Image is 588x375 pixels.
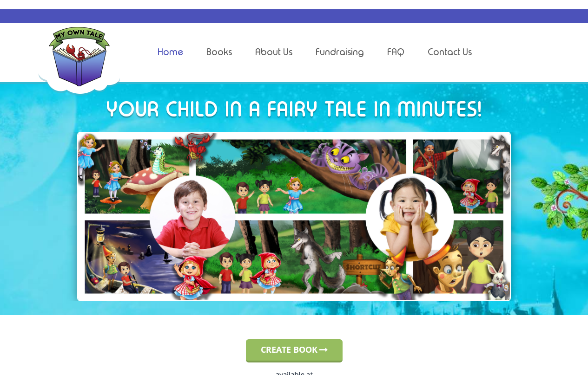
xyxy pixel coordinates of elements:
[255,46,292,58] a: About Us
[158,46,183,58] a: Home
[316,46,364,58] a: Fundraising
[246,339,343,362] a: CREATE BOOK
[387,46,404,58] a: FAQ
[206,46,232,58] a: Books
[428,46,472,58] a: Contact Us
[53,99,536,119] h1: Your child in a fairy tale in minutes!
